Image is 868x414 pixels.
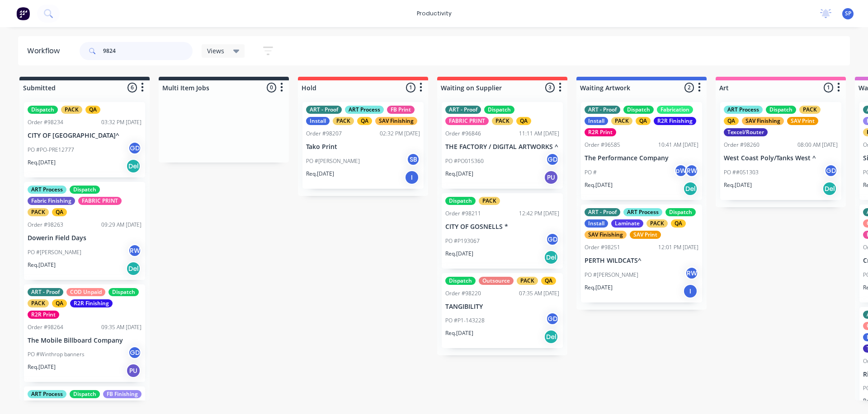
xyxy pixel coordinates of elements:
p: The Mobile Billboard Company [28,337,142,344]
div: R2R Print [28,311,59,319]
div: Install [306,117,330,125]
div: Order #98260 [724,141,759,149]
div: QA [357,117,372,125]
p: PERTH WILDCATS^ [585,257,698,265]
div: Dispatch [766,106,796,114]
div: Del [544,330,558,344]
div: ART - Proof [28,288,63,296]
div: PACK [611,117,632,125]
div: 08:00 AM [DATE] [797,141,838,149]
p: PO #PO015360 [445,157,484,165]
div: PACK [28,299,49,307]
div: FABRIC PRINT [445,117,489,125]
div: ART - Proof [585,208,620,216]
p: Req. [DATE] [445,329,473,337]
div: GD [546,153,559,166]
div: 10:41 AM [DATE] [658,141,698,149]
div: ART Process [345,106,384,114]
div: Dispatch [445,277,476,285]
div: Del [683,181,698,196]
p: Req. [DATE] [28,363,56,371]
div: Install [585,117,608,125]
div: 09:29 AM [DATE] [101,221,142,229]
span: SP [845,9,851,18]
div: ART Process [724,106,763,114]
p: PO #P193067 [445,237,480,245]
div: FB Finishing [103,390,142,398]
div: Del [822,181,837,196]
div: ART - Proof [306,106,342,114]
div: Order #98234 [28,118,63,126]
div: SB [406,153,420,166]
div: ART ProcessDispatchPACKQASAV FinishingSAV PrintTexcel/RouterOrder #9826008:00 AM [DATE]West Coast... [720,102,841,200]
p: PO #[PERSON_NAME] [306,157,360,165]
p: PO #[PERSON_NAME] [28,248,81,256]
div: Install [585,219,608,228]
div: 07:35 AM [DATE] [519,289,559,298]
div: Order #98207 [306,130,342,138]
div: Del [544,250,558,265]
div: Order #96846 [445,130,481,138]
div: FB Print [387,106,415,114]
div: I [683,284,698,298]
div: ART - ProofART ProcessDispatchInstallLaminatePACKQASAV FinishingSAV PrintOrder #9825112:01 PM [DA... [581,205,702,302]
div: GD [824,164,838,177]
div: PACK [61,106,82,114]
div: Order #96585 [585,141,620,149]
p: Req. [DATE] [445,170,473,178]
div: Dispatch [28,106,58,114]
div: COD Unpaid [66,288,105,296]
div: pW [674,164,688,177]
div: DispatchPACKOrder #9821112:42 PM [DATE]CITY OF GOSNELLS *PO #P193067GDReq.[DATE]Del [442,193,563,269]
p: PO ##051303 [724,168,759,177]
div: 11:11 AM [DATE] [519,130,559,138]
p: Req. [DATE] [585,181,613,189]
div: PACK [517,277,538,285]
div: GD [546,312,559,326]
div: PU [544,170,558,185]
p: PO #Winthrop banners [28,350,85,358]
p: PO # [585,168,597,177]
div: 12:01 PM [DATE] [658,243,698,251]
div: Laminate [611,219,643,228]
div: ART Process [28,186,66,194]
div: Order #98251 [585,243,620,251]
div: Outsource [479,277,514,285]
div: Fabrication [657,106,693,114]
div: 09:35 AM [DATE] [101,323,142,331]
div: 12:42 PM [DATE] [519,209,559,218]
div: SAV Finishing [375,117,417,125]
div: PACK [492,117,513,125]
div: Dispatch [70,390,100,398]
span: Views [207,46,224,56]
p: Dowerin Field Days [28,234,142,242]
div: Dispatch [623,106,654,114]
div: GD [546,233,559,246]
div: DispatchOutsourcePACKQAOrder #9822007:35 AM [DATE]TANGIBILITYPO #P1-143228GDReq.[DATE]Del [442,273,563,349]
div: Dispatch [70,186,100,194]
p: Req. [DATE] [585,284,613,292]
div: R2R Finishing [654,117,696,125]
div: ART - ProofDispatchFABRIC PRINTPACKQAOrder #9684611:11 AM [DATE]THE FACTORY / DIGITAL ARTWORKS ^P... [442,102,563,189]
div: Del [126,261,141,276]
p: Req. [DATE] [445,250,473,258]
div: Order #98264 [28,323,63,331]
div: QA [85,106,100,114]
div: ART - Proof [445,106,481,114]
div: QA [671,219,686,228]
div: RW [685,164,698,177]
div: SAV Print [787,117,818,125]
div: Dispatch [108,288,139,296]
div: 02:32 PM [DATE] [380,130,420,138]
div: GD [128,346,142,359]
img: Factory [16,7,30,20]
p: Req. [DATE] [28,261,56,269]
div: ART - ProofART ProcessFB PrintInstallPACKQASAV FinishingOrder #9820702:32 PM [DATE]Tako PrintPO #... [302,102,424,189]
div: R2R Print [585,128,616,136]
p: Req. [DATE] [306,170,334,178]
p: Req. [DATE] [724,181,752,189]
p: Req. [DATE] [28,158,56,167]
div: ART - Proof [585,106,620,114]
div: Dispatch [665,208,696,216]
div: QA [636,117,651,125]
